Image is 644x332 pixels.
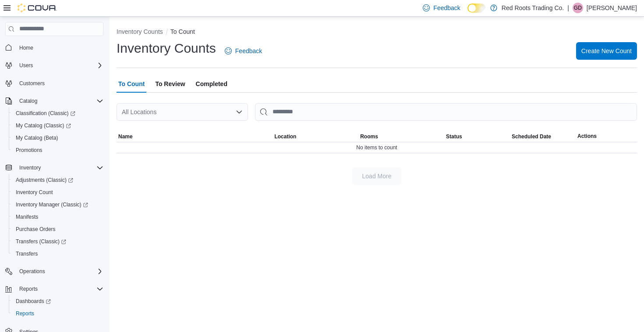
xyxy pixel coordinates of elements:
[2,41,107,54] button: Home
[196,75,227,93] span: Completed
[446,133,462,140] span: Status
[16,213,38,220] span: Manifests
[12,120,103,131] span: My Catalog (Classic)
[12,212,103,222] span: Manifests
[18,4,57,12] img: Cova
[12,175,103,185] span: Adjustments (Classic)
[433,4,460,12] span: Feedback
[16,250,38,257] span: Transfers
[9,119,107,132] a: My Catalog (Classic)
[170,28,195,35] button: To Count
[16,60,103,71] span: Users
[12,224,103,235] span: Purchase Orders
[16,78,48,89] a: Customers
[255,103,637,121] input: This is a search bar. After typing your query, hit enter to filter the results lower in the page.
[19,268,45,275] span: Operations
[2,77,107,90] button: Customers
[16,96,103,106] span: Catalog
[9,235,107,248] a: Transfers (Classic)
[9,132,107,144] button: My Catalog (Beta)
[19,97,37,105] span: Catalog
[12,145,103,155] span: Promotions
[9,198,107,211] a: Inventory Manager (Classic)
[16,162,103,173] span: Inventory
[9,211,107,223] button: Manifests
[16,284,103,294] span: Reports
[581,47,632,55] span: Create New Count
[16,298,51,305] span: Dashboards
[19,62,33,69] span: Users
[12,199,92,210] a: Inventory Manager (Classic)
[574,3,582,13] span: GD
[12,120,74,131] a: My Catalog (Classic)
[12,236,70,247] a: Transfers (Classic)
[12,308,103,319] span: Reports
[19,80,45,87] span: Customers
[16,134,58,141] span: My Catalog (Beta)
[16,96,41,106] button: Catalog
[16,78,103,89] span: Customers
[358,131,444,142] button: Rooms
[9,223,107,235] button: Purchase Orders
[236,108,243,115] button: Open list of options
[444,131,510,142] button: Status
[19,44,33,51] span: Home
[118,133,133,140] span: Name
[117,131,272,142] button: Name
[221,42,265,60] a: Feedback
[117,40,216,57] h1: Inventory Counts
[12,187,57,198] a: Inventory Count
[360,133,378,140] span: Rooms
[9,186,107,198] button: Inventory Count
[12,199,103,210] span: Inventory Manager (Classic)
[2,59,107,72] button: Users
[16,110,75,117] span: Classification (Classic)
[12,175,77,185] a: Adjustments (Classic)
[12,224,59,235] a: Purchase Orders
[12,236,103,247] span: Transfers (Classic)
[9,107,107,119] a: Classification (Classic)
[117,27,637,38] nav: An example of EuiBreadcrumbs
[235,47,262,55] span: Feedback
[12,108,103,119] span: Classification (Classic)
[16,122,71,129] span: My Catalog (Classic)
[9,248,107,260] button: Transfers
[12,249,41,259] a: Transfers
[16,238,66,245] span: Transfers (Classic)
[272,131,358,142] button: Location
[12,296,103,307] span: Dashboards
[16,189,53,196] span: Inventory Count
[467,4,486,13] input: Dark Mode
[12,308,38,319] a: Reports
[567,3,569,13] p: |
[9,144,107,156] button: Promotions
[16,42,103,53] span: Home
[16,226,56,233] span: Purchase Orders
[576,42,637,60] button: Create New Count
[12,108,79,119] a: Classification (Classic)
[16,60,36,71] button: Users
[16,162,44,173] button: Inventory
[12,187,103,198] span: Inventory Count
[502,3,564,13] p: Red Roots Trading Co.
[587,3,637,13] p: [PERSON_NAME]
[16,310,34,317] span: Reports
[155,75,185,93] span: To Review
[510,131,576,142] button: Scheduled Date
[12,133,62,143] a: My Catalog (Beta)
[12,133,103,143] span: My Catalog (Beta)
[356,144,397,151] span: No items to count
[118,75,145,93] span: To Count
[9,295,107,307] a: Dashboards
[16,147,42,154] span: Promotions
[2,95,107,107] button: Catalog
[16,266,49,277] button: Operations
[9,174,107,186] a: Adjustments (Classic)
[19,285,38,292] span: Reports
[2,162,107,174] button: Inventory
[16,266,103,277] span: Operations
[12,249,103,259] span: Transfers
[274,133,296,140] span: Location
[512,133,551,140] span: Scheduled Date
